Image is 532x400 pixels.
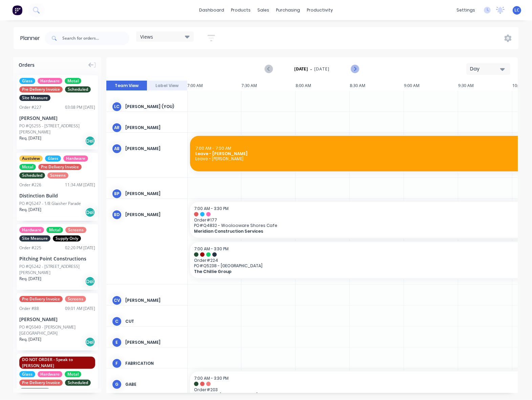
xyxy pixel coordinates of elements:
span: Glass [45,155,61,162]
div: Del [85,337,95,347]
div: [PERSON_NAME] [19,316,95,323]
div: G [112,379,122,390]
span: Hardware [19,227,44,233]
div: 9:30 AM [458,81,512,91]
div: products [228,5,254,15]
div: PO #Q5247 - 1/8 Glaisher Parade [19,201,81,207]
span: Hardware [38,371,62,377]
span: Req. [DATE] [19,135,41,141]
span: Scheduled [65,380,91,386]
div: Cv [112,295,122,306]
div: Fabrication [125,360,182,366]
div: 02:20 PM [DATE] [65,245,95,251]
div: 7:30 AM [241,81,296,91]
div: [PERSON_NAME] [125,146,182,152]
div: Order # 227 [19,104,41,110]
span: DO NOT ORDER - Speak to [PERSON_NAME] [19,357,95,369]
div: [PERSON_NAME] (You) [125,104,182,110]
div: Del [85,136,95,146]
span: Pre Delivery Invoice [19,380,63,386]
div: Order # 225 [19,245,41,251]
span: Screens [47,172,68,178]
div: Order # 226 [19,182,41,188]
div: settings [453,5,478,15]
span: [DATE] [314,66,329,72]
div: PO #Q5049 - [PERSON_NAME][GEOGRAPHIC_DATA] [19,324,95,336]
div: 9:00 AM [404,81,458,91]
span: Hardware [38,78,62,84]
a: dashboard [196,5,228,15]
span: Views [140,33,153,40]
div: [PERSON_NAME] [19,114,95,122]
span: Orders [19,61,35,68]
span: Scheduled [65,86,91,92]
div: PO #Q5242 - [STREET_ADDRESS][PERSON_NAME] [19,264,95,276]
span: Screens [65,296,86,302]
div: Day [470,65,501,72]
div: F [112,358,122,369]
div: Pitching Point Constructions [19,255,95,262]
div: 8:00 AM [296,81,350,91]
strong: [DATE] [295,66,308,72]
div: LC [112,102,122,112]
span: Site Measure [19,388,50,394]
span: Site Measure [19,95,50,101]
span: Glass [19,78,35,84]
span: Metal [46,227,63,233]
div: [PERSON_NAME] [125,339,182,345]
div: Planner [20,34,43,42]
button: Next page [351,65,359,73]
div: Order # 88 [19,306,39,312]
span: - [310,65,312,73]
span: LC [514,7,519,13]
span: Supply Only [53,235,81,241]
div: Cut [125,318,182,324]
span: Pre Delivery Invoice [19,296,63,302]
span: 7:00 AM - 3:30 PM [194,206,229,211]
button: Team View [106,81,147,91]
div: sales [254,5,273,15]
span: Req. [DATE] [19,276,41,282]
span: Hardware [63,155,88,162]
span: Site Measure [19,235,50,241]
div: [PERSON_NAME] [125,125,182,131]
div: C [112,316,122,327]
div: [PERSON_NAME] [125,191,182,197]
div: [PERSON_NAME] [125,297,182,303]
span: Metal [19,164,36,170]
span: Req. [DATE] [19,336,41,342]
span: Metal [65,371,81,377]
span: Req. [DATE] [19,207,41,213]
div: 09:01 AM [DATE] [65,306,95,312]
span: Scheduled [19,172,45,178]
div: bp [112,189,122,199]
div: Del [85,207,95,217]
div: PO #Q5255 - [STREET_ADDRESS][PERSON_NAME] [19,123,95,135]
div: 8:30 AM [350,81,404,91]
span: Metal [65,78,81,84]
button: Label View [147,81,188,91]
div: E [112,337,122,348]
div: 11:34 AM [DATE] [65,182,95,188]
input: Search for orders... [62,31,129,45]
div: 03:08 PM [DATE] [65,104,95,110]
div: AR [112,123,122,133]
div: Gabe [125,381,182,387]
button: Day [466,63,510,75]
button: Previous page [265,65,273,73]
div: Del [85,276,95,287]
span: Glass [19,371,35,377]
span: Screens [65,227,86,233]
div: 7:00 AM [187,81,241,91]
div: [PERSON_NAME] [125,212,182,218]
span: 7:00 AM - 7:00 AM [195,145,231,151]
div: purchasing [273,5,303,15]
div: AB [112,144,122,154]
div: Distinction Build [19,192,95,199]
span: Pre Delivery Invoice [19,86,63,92]
span: Austview [19,155,43,162]
div: BD [112,210,122,220]
span: 7:00 AM - 3:30 PM [194,246,229,252]
span: 7:00 AM - 3:30 PM [194,375,229,381]
div: productivity [303,5,336,15]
